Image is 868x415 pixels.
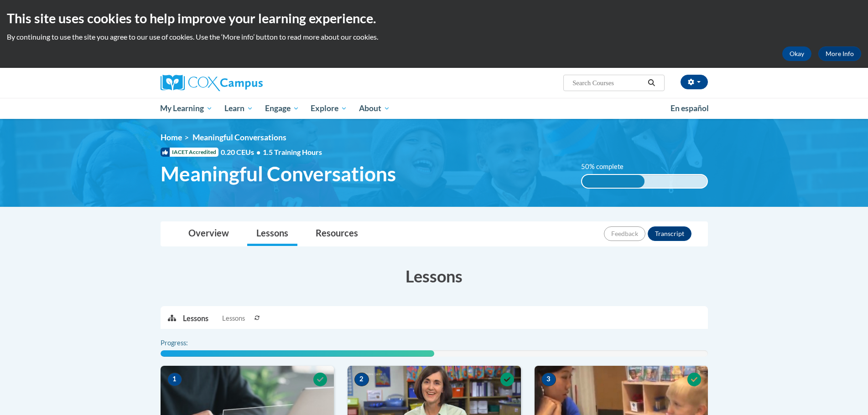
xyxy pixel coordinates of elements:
span: About [359,103,390,114]
span: IACET Accredited [161,148,218,157]
a: Overview [179,222,238,246]
span: En español [670,103,709,113]
span: 0.20 CEUs [221,147,263,157]
a: Explore [305,98,353,119]
button: Search [645,77,658,88]
label: 50% complete [581,162,634,172]
span: Explore [311,103,347,114]
span: Engage [265,103,299,114]
label: Progress: [161,338,213,348]
a: Lessons [247,222,297,246]
button: Feedback [604,226,645,241]
span: 1.5 Training Hours [263,148,322,156]
button: Transcript [648,226,691,241]
input: Search Courses [572,77,645,88]
p: Lessons [183,313,208,323]
div: Main menu [147,98,722,119]
button: Account Settings [681,75,708,89]
span: 3 [541,373,556,386]
img: Cox Campus [161,75,263,91]
a: Resources [307,222,367,246]
span: Learn [224,103,253,114]
a: Home [161,133,182,142]
div: 50% complete [582,175,645,188]
a: More Info [818,46,861,61]
a: Engage [259,98,305,119]
a: En español [665,99,715,118]
span: • [256,148,260,156]
h3: Lessons [161,265,708,287]
a: Learn [218,98,259,119]
a: About [353,98,396,119]
button: Okay [782,46,811,61]
span: My Learning [160,103,213,114]
span: Lessons [222,313,245,323]
span: 2 [354,373,369,386]
span: 1 [167,373,182,386]
a: Cox Campus [161,75,334,91]
span: Meaningful Conversations [161,162,396,186]
a: My Learning [155,98,219,119]
p: By continuing to use the site you agree to our use of cookies. Use the ‘More info’ button to read... [7,32,861,42]
h2: This site uses cookies to help improve your learning experience. [7,9,861,27]
span: Meaningful Conversations [192,133,286,142]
